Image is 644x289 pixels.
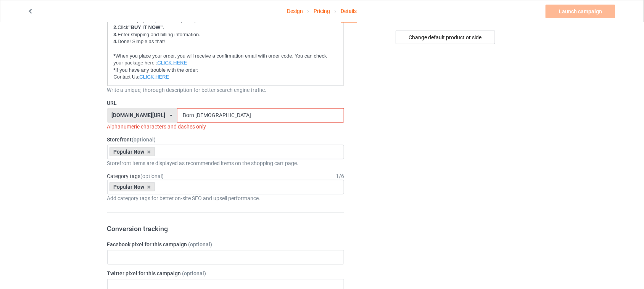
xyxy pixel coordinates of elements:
a: CLICK HERE [139,74,169,80]
label: Category tags [107,172,164,180]
strong: 1. [114,18,118,23]
span: (optional) [188,242,213,248]
div: Storefront items are displayed as recommended items on the shopping cart page. [107,159,345,167]
div: Add category tags for better on-site SEO and upsell performance. [107,194,345,202]
span: (optional) [182,271,206,277]
div: Popular Now [109,182,155,191]
div: [DOMAIN_NAME][URL] [111,112,165,118]
strong: 3. [114,32,118,37]
div: Write a unique, thorough description for better search engine traffic. [107,86,345,94]
p: If you have any trouble with the order: [114,67,338,74]
div: Change default product or side [396,31,495,44]
a: Design [287,0,303,22]
div: 1 / 6 [336,172,344,180]
label: URL [107,99,345,107]
h3: Conversion tracking [107,224,345,233]
label: Facebook pixel for this campaign [107,241,345,249]
div: Popular Now [109,147,155,156]
p: When you place your order, you will receive a confirmation email with order code. You can check y... [114,53,338,67]
p: Click . [114,24,338,31]
a: Pricing [314,0,330,22]
div: Alphanumeric characters and dashes only [107,123,345,130]
span: (optional) [132,136,156,143]
p: Contact Us: [114,74,338,81]
label: Twitter pixel for this campaign [107,270,345,278]
p: Enter shipping and billing information. [114,31,338,39]
strong: "BUY IT NOW" [129,24,163,30]
div: Details [341,0,357,22]
label: Storefront [107,136,345,143]
a: CLICK HERE [157,60,187,66]
strong: 2. [114,24,118,30]
span: (optional) [141,173,164,179]
strong: 4. [114,39,118,44]
p: Done! Simple as that! [114,38,338,45]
